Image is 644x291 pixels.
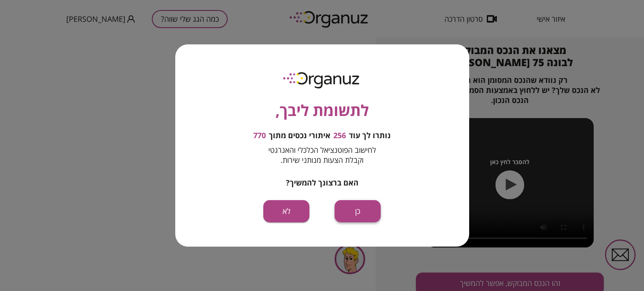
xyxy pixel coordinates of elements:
span: איתורי נכסים מתוך [269,131,330,140]
img: logo [277,69,367,91]
button: לא [263,200,309,222]
span: לתשומת ליבך, [275,99,369,122]
button: כן [335,200,381,222]
span: 256 [333,131,346,140]
span: לחישוב הפוטנציאל הכלכלי והאנרגטי וקבלת הצעות מנותני שירות. [268,145,376,165]
span: נותרו לך עוד [349,131,391,140]
span: 770 [253,131,266,140]
span: האם ברצונך להמשיך? [286,178,358,188]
